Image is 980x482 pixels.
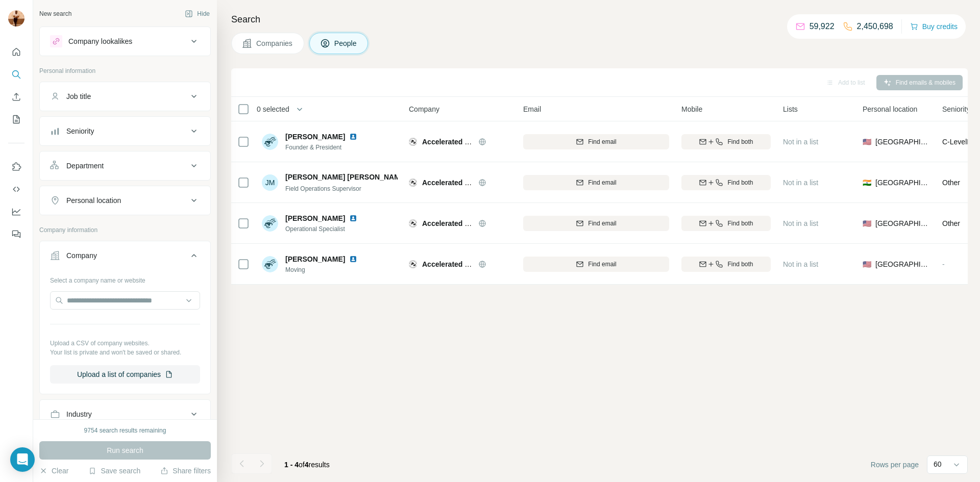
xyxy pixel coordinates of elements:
[588,219,616,228] span: Find email
[783,104,798,114] span: Lists
[50,272,200,285] div: Select a company name or website
[8,180,24,198] button: Use Surfe API
[857,20,893,33] p: 2,450,698
[8,202,24,221] button: Dashboard
[783,138,818,146] span: Not in a list
[523,134,669,149] button: Find email
[875,137,930,147] span: [GEOGRAPHIC_DATA]
[8,10,24,27] img: Avatar
[863,218,871,229] span: 🇺🇸
[727,178,753,187] span: Find both
[285,213,345,223] span: [PERSON_NAME]
[299,461,305,469] span: of
[8,88,24,106] button: Enrich CSV
[8,225,24,243] button: Feedback
[8,158,24,176] button: Use Surfe on LinkedIn
[285,265,370,274] span: Moving
[942,260,945,268] span: -
[68,36,132,46] div: Company lookalikes
[727,219,753,228] span: Find both
[681,134,771,149] button: Find both
[727,260,753,269] span: Find both
[409,219,417,227] img: Logo of Accelerated Deliveries
[285,185,361,192] span: Field Operations Supervisor
[285,132,345,142] span: [PERSON_NAME]
[523,175,669,190] button: Find email
[863,177,871,188] span: 🇮🇳
[875,177,930,188] span: [GEOGRAPHIC_DATA]
[863,137,871,147] span: 🇺🇸
[262,134,278,150] img: Avatar
[256,38,293,48] span: Companies
[84,426,166,435] div: 9754 search results remaining
[349,214,357,222] img: LinkedIn logo
[727,137,753,146] span: Find both
[942,104,970,114] span: Seniority
[875,218,930,229] span: [GEOGRAPHIC_DATA]
[40,154,210,178] button: Department
[231,12,968,27] h4: Search
[39,466,68,476] button: Clear
[871,460,919,470] span: Rows per page
[681,104,702,114] span: Mobile
[8,43,24,61] button: Quick start
[10,447,35,472] div: Open Intercom Messenger
[942,219,960,227] span: Other
[40,119,210,143] button: Seniority
[50,339,200,348] p: Upload a CSV of company websites.
[783,179,818,187] span: Not in a list
[66,91,91,102] div: Job title
[262,256,278,272] img: Avatar
[810,20,835,33] p: 59,922
[66,195,121,206] div: Personal location
[422,138,498,146] span: Accelerated Deliveries
[66,161,104,171] div: Department
[783,260,818,268] span: Not in a list
[681,175,771,190] button: Find both
[66,250,97,261] div: Company
[285,172,407,182] span: [PERSON_NAME] [PERSON_NAME]
[422,179,498,187] span: Accelerated Deliveries
[409,104,439,114] span: Company
[409,138,417,146] img: Logo of Accelerated Deliveries
[934,459,942,469] p: 60
[40,84,210,109] button: Job title
[39,225,211,235] p: Company information
[942,179,960,187] span: Other
[50,365,200,384] button: Upload a list of companies
[422,219,498,227] span: Accelerated Deliveries
[40,243,210,272] button: Company
[349,255,357,263] img: LinkedIn logo
[863,104,917,114] span: Personal location
[66,409,92,419] div: Industry
[40,188,210,213] button: Personal location
[178,6,217,21] button: Hide
[285,224,370,234] span: Operational Specialist
[262,215,278,232] img: Avatar
[257,104,289,114] span: 0 selected
[40,402,210,426] button: Industry
[8,110,24,129] button: My lists
[523,216,669,231] button: Find email
[681,257,771,272] button: Find both
[863,259,871,269] span: 🇺🇸
[285,143,370,152] span: Founder & President
[39,9,71,18] div: New search
[588,260,616,269] span: Find email
[66,126,94,136] div: Seniority
[910,19,958,34] button: Buy credits
[523,257,669,272] button: Find email
[50,348,200,357] p: Your list is private and won't be saved or shared.
[875,259,930,269] span: [GEOGRAPHIC_DATA]
[39,66,211,75] p: Personal information
[160,466,211,476] button: Share filters
[262,174,278,191] div: JM
[40,29,210,54] button: Company lookalikes
[285,254,345,264] span: [PERSON_NAME]
[588,137,616,146] span: Find email
[681,216,771,231] button: Find both
[409,179,417,187] img: Logo of Accelerated Deliveries
[305,461,309,469] span: 4
[334,38,358,48] span: People
[523,104,541,114] span: Email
